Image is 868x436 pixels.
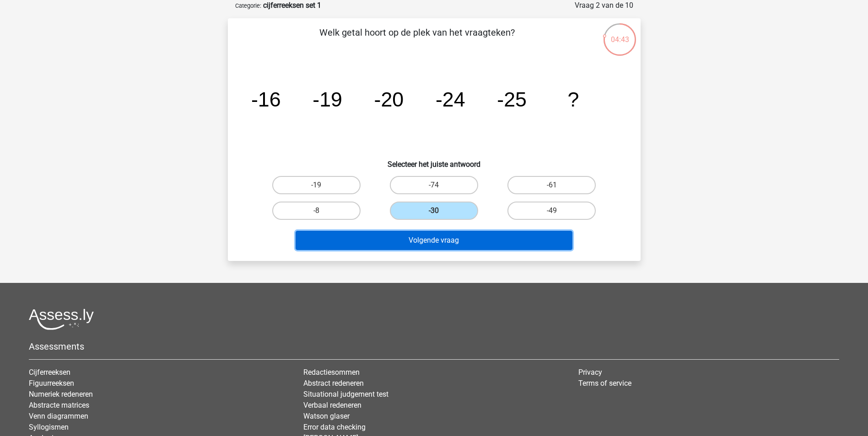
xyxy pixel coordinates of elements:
[303,379,364,388] a: Abstract redeneren
[507,176,596,194] label: -61
[29,341,839,352] h5: Assessments
[303,368,360,377] a: Redactiesommen
[435,88,465,111] tspan: -24
[303,412,350,420] a: Watson glaser
[29,368,70,377] a: Cijferreeksen
[313,88,342,111] tspan: -19
[243,153,626,169] h6: Selecteer het juiste antwoord
[507,202,596,220] label: -49
[497,88,527,111] tspan: -25
[29,401,89,409] a: Abstracte matrices
[303,401,361,409] a: Verbaal redeneren
[303,390,388,399] a: Situational judgement test
[272,176,361,194] label: -19
[567,88,579,111] tspan: ?
[296,231,572,250] button: Volgende vraag
[243,26,592,53] p: Welk getal hoort op de plek van het vraagteken?
[29,308,94,330] img: Assessly logo
[272,202,361,220] label: -8
[578,368,602,377] a: Privacy
[374,88,404,111] tspan: -20
[29,412,88,420] a: Venn diagrammen
[235,2,261,9] small: Categorie:
[29,379,74,388] a: Figuurreeksen
[263,1,321,10] strong: cijferreeksen set 1
[603,22,637,45] div: 04:43
[390,202,478,220] label: -30
[390,176,478,194] label: -74
[29,423,69,431] a: Syllogismen
[303,423,366,431] a: Error data checking
[29,390,93,399] a: Numeriek redeneren
[578,379,631,388] a: Terms of service
[251,88,280,111] tspan: -16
